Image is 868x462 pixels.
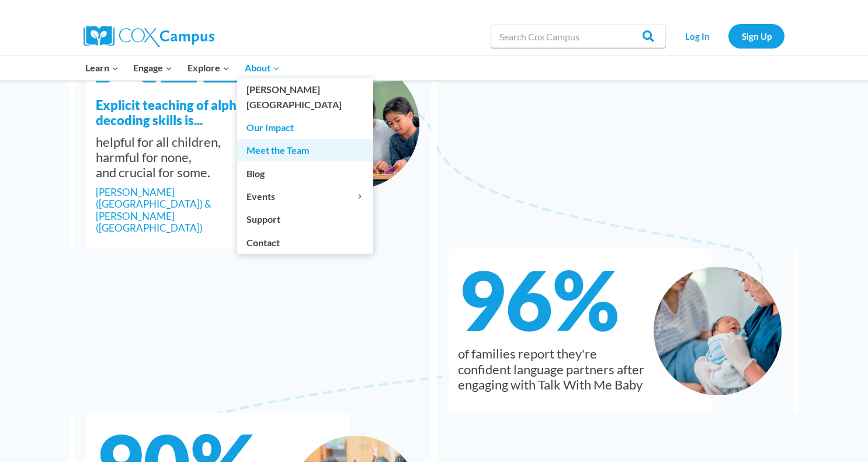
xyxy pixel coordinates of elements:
p: [PERSON_NAME] ([GEOGRAPHIC_DATA]) & [PERSON_NAME] ([GEOGRAPHIC_DATA]) [96,187,283,240]
p: helpful for all children, harmful for none, and crucial for some. [96,135,283,187]
nav: Secondary Navigation [672,24,784,48]
img: newborn_hospital [654,267,782,395]
input: Search Cox Campus [491,25,666,48]
a: Our Impact [237,116,373,139]
button: Child menu of Events [237,185,373,208]
a: Blog [237,162,373,184]
a: Support [237,208,373,230]
p: Explicit teaching of alphabetic decoding skills is... [96,98,283,135]
nav: Primary Navigation [78,56,287,80]
p: of families report they're confident language partners after engaging with Talk With Me Baby [458,346,645,398]
a: Contact [237,231,373,253]
img: Cox Campus [84,26,214,47]
button: Child menu of Learn [78,56,126,80]
button: Child menu of About [237,56,287,80]
button: Child menu of Engage [126,56,180,80]
button: Child menu of Explore [180,56,237,80]
a: Sign Up [728,24,784,48]
span: 96% [458,258,680,340]
a: Log In [672,24,723,48]
span: ALL [96,10,318,92]
a: [PERSON_NAME][GEOGRAPHIC_DATA] [237,78,373,116]
a: Meet the Team [237,139,373,161]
